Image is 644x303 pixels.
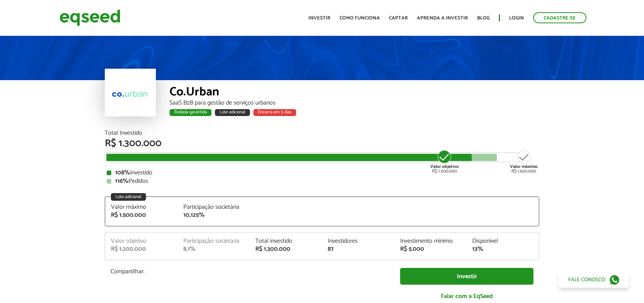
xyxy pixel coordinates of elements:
div: R$ 1.300.000 [255,246,316,252]
div: Disponível [472,238,533,244]
div: Co.Urban [170,86,539,100]
div: Rodada garantida [170,109,211,116]
div: Valor objetivo [111,238,172,244]
strong: Valor máximo [510,163,538,170]
div: R$ 1.200.000 [430,149,459,174]
a: Blog [477,16,490,21]
div: Participação societária [183,238,244,244]
div: Participação societária [183,204,244,210]
p: Compartilhar: [111,268,389,275]
div: 8,1% [183,246,244,252]
a: Investir [400,268,533,285]
div: Total Investido [105,130,539,136]
div: Investido [107,170,537,176]
div: R$ 1.500.000 [111,212,172,218]
a: Aprenda a investir [417,16,468,21]
div: R$ 5.000 [400,246,461,252]
div: R$ 1.500.000 [510,149,538,174]
div: 87 [328,246,389,252]
div: R$ 1.200.000 [111,246,172,252]
div: Investidores [328,238,389,244]
a: Fale conosco [559,272,629,288]
div: 13% [472,246,533,252]
strong: Valor objetivo [430,163,459,170]
div: Investimento mínimo [400,238,461,244]
div: Valor máximo [111,204,172,210]
strong: 116% [115,176,128,186]
div: Lote adicional [111,193,146,201]
div: Pedidos [107,178,537,184]
a: Cadastre-se [533,12,586,23]
a: Login [509,16,524,21]
a: Como funciona [340,16,380,21]
div: R$ 1.300.000 [105,139,539,148]
div: 10,125% [183,212,244,218]
strong: 108% [115,168,130,178]
a: Captar [389,16,408,21]
a: Investir [308,16,330,21]
div: Total investido [255,238,316,244]
div: SaaS B2B para gestão de serviços urbanos [170,100,539,106]
div: Lote adicional [215,109,250,116]
div: Encerra em 5 dias [253,109,296,116]
img: EqSeed [59,8,120,28]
